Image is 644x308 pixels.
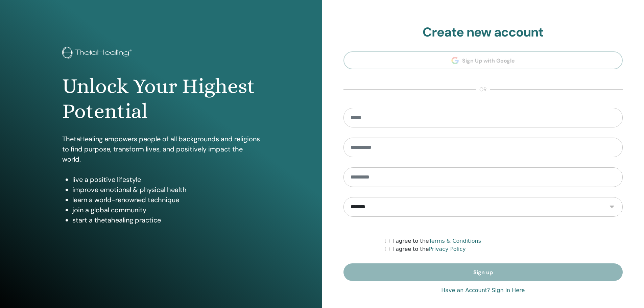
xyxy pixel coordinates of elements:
label: I agree to the [392,237,481,245]
a: Have an Account? Sign in Here [441,286,525,294]
li: learn a world-renowned technique [72,195,260,205]
a: Terms & Conditions [429,238,481,244]
span: or [476,86,490,94]
li: join a global community [72,205,260,215]
h2: Create new account [343,25,623,40]
label: I agree to the [392,245,466,253]
li: live a positive lifestyle [72,174,260,185]
a: Privacy Policy [429,246,466,252]
li: improve emotional & physical health [72,185,260,195]
p: ThetaHealing empowers people of all backgrounds and religions to find purpose, transform lives, a... [62,134,260,164]
li: start a thetahealing practice [72,215,260,225]
h1: Unlock Your Highest Potential [62,74,260,124]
